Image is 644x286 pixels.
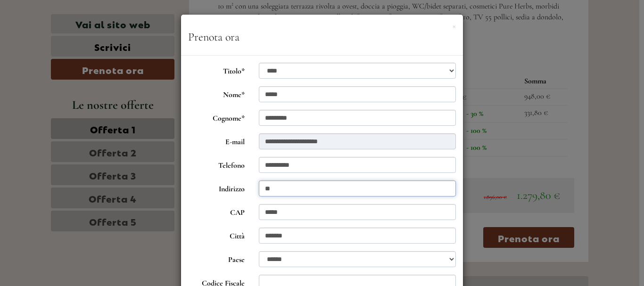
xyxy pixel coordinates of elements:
[181,157,252,171] label: Telefono
[181,228,252,242] label: Città
[181,133,252,147] label: E-mail
[14,27,126,35] div: [GEOGRAPHIC_DATA]
[181,204,252,218] label: CAP
[165,7,206,23] div: giovedì
[181,86,252,100] label: Nome*
[452,21,456,31] button: ×
[181,180,252,195] label: Indirizzo
[7,25,131,54] div: Buon giorno, come possiamo aiutarla?
[181,110,252,124] label: Cognome*
[188,31,456,43] h3: Prenota ora
[181,63,252,77] label: Titolo*
[14,46,126,52] small: 17:54
[316,244,372,265] button: Invia
[181,251,252,265] label: Paese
